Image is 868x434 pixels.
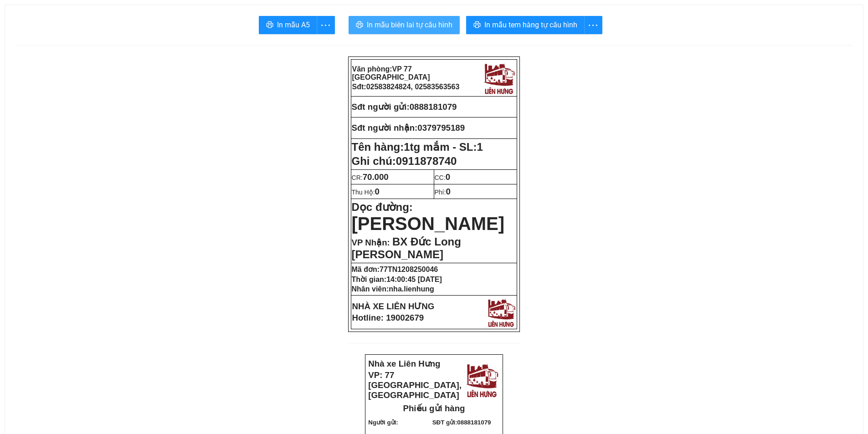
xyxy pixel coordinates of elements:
[352,123,418,133] strong: Sđt người nhận:
[317,16,335,34] button: more
[349,16,460,34] button: printerIn mẫu biên lai tự cấu hình
[363,172,389,182] span: 70.000
[435,174,451,181] span: CC:
[368,359,440,368] strong: Nhà xe Liên Hưng
[266,21,273,30] span: printer
[367,19,452,31] span: In mẫu biên lai tự cấu hình
[352,83,460,91] strong: Sđt:
[446,172,450,182] span: 0
[403,403,465,413] strong: Phiếu gửi hàng
[417,123,465,133] span: 0379795189
[368,370,462,400] strong: VP: 77 [GEOGRAPHIC_DATA], [GEOGRAPHIC_DATA]
[482,61,516,95] img: logo
[432,419,491,426] strong: SĐT gửi:
[352,65,430,81] span: VP 77 [GEOGRAPHIC_DATA]
[380,266,438,273] span: 77TN1208250046
[375,187,380,196] span: 0
[317,20,334,31] span: more
[585,20,602,31] span: more
[352,155,457,167] span: Ghi chú:
[352,201,505,232] strong: Dọc đường:
[356,21,363,30] span: printer
[386,276,442,283] span: 14:00:45 [DATE]
[352,65,430,81] strong: Văn phòng:
[352,174,389,181] span: CR:
[352,235,461,260] span: BX Đức Long [PERSON_NAME]
[277,19,310,31] span: In mẫu A5
[259,16,317,34] button: printerIn mẫu A5
[352,285,434,293] strong: Nhân viên:
[352,301,435,311] strong: NHÀ XE LIÊN HƯNG
[485,296,517,328] img: logo
[410,102,457,112] span: 0888181079
[352,266,438,273] strong: Mã đơn:
[466,16,585,34] button: printerIn mẫu tem hàng tự cấu hình
[484,19,577,31] span: In mẫu tem hàng tự cấu hình
[352,141,483,153] strong: Tên hàng:
[352,238,390,247] span: VP Nhận:
[464,361,500,398] img: logo
[457,419,491,426] span: 0888181079
[389,285,434,293] span: nha.lienhung
[477,141,483,153] span: 1
[352,189,380,196] span: Thu Hộ:
[584,16,602,34] button: more
[352,214,505,234] span: [PERSON_NAME]
[368,419,398,426] strong: Người gửi:
[435,189,451,196] span: Phí:
[404,141,483,153] span: 1tg mắm - SL:
[446,187,450,196] span: 0
[473,21,481,30] span: printer
[352,313,424,322] strong: Hotline: 19002679
[366,83,460,91] span: 02583824824, 02583563563
[352,102,410,112] strong: Sđt người gửi:
[396,155,457,167] span: 0911878740
[352,276,442,283] strong: Thời gian:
